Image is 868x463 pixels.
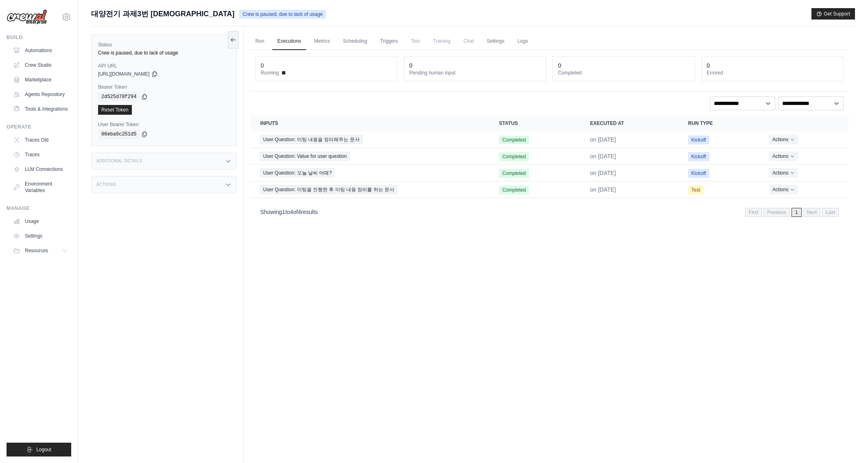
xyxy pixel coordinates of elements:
a: Usage [10,215,71,228]
time: September 2, 2025 at 19:49 GMT+9 [590,136,616,143]
a: Environment Variables [10,177,71,197]
span: Completed [499,186,529,194]
time: September 2, 2025 at 14:15 GMT+9 [590,186,616,193]
span: Completed [499,152,529,161]
label: User Bearer Token [98,121,230,128]
button: Actions for execution [769,151,798,161]
a: View execution details for User Question [260,168,479,177]
span: User Question: Value for user question [260,152,350,161]
a: Agents Repository [10,88,71,101]
span: Test [406,33,425,49]
span: Crew is paused, due to lack of usage [239,10,326,19]
span: Kickoff [688,169,709,178]
button: Get Support [811,8,855,20]
p: Showing to of results [260,208,318,216]
span: Completed [499,135,529,144]
a: View execution details for User Question [260,152,479,161]
span: 4 [290,209,293,215]
span: 대양전기 과제3번 [DEMOGRAPHIC_DATA] [91,8,234,20]
a: Traces Old [10,133,71,146]
span: 1 [282,209,285,215]
button: Actions for execution [769,185,798,194]
span: First [745,208,762,217]
div: Crew is paused, due to lack of usage [98,50,230,56]
th: Executed at [580,115,678,131]
button: Resources [10,244,71,257]
span: Completed [499,169,529,178]
span: Logout [36,446,51,453]
span: [URL][DOMAIN_NAME] [98,71,150,77]
span: 4 [298,209,301,215]
th: Run Type [678,115,759,131]
div: 0 [260,61,264,70]
div: 0 [558,61,561,70]
img: Logo [7,9,47,25]
div: Operate [7,124,71,130]
a: Traces [10,148,71,161]
span: Test [688,186,704,194]
a: Scheduling [338,33,372,50]
div: 0 [409,61,413,70]
a: Triggers [375,33,403,50]
code: 00eba6c251d5 [98,129,140,139]
a: Automations [10,44,71,57]
th: Status [489,115,580,131]
h3: Additional Details [96,159,142,164]
a: Metrics [309,33,335,50]
dt: Completed [558,70,689,76]
span: Running [260,70,279,76]
time: September 2, 2025 at 14:56 GMT+9 [590,170,616,176]
span: Training is not available until the deployment is complete [428,33,455,49]
nav: Pagination [250,201,848,222]
a: LLM Connections [10,163,71,176]
button: Logout [7,443,71,456]
a: Marketplace [10,73,71,86]
button: Actions for execution [769,135,798,144]
nav: Pagination [745,208,839,217]
span: 1 [791,208,802,217]
div: Build [7,34,71,41]
div: Manage [7,205,71,212]
a: Settings [10,229,71,242]
a: Reset Token [98,105,132,115]
span: Kickoff [688,152,709,161]
a: Logs [512,33,533,50]
span: User Question: 미팅을 진행한 후 미팅 내용 정리를 하는 문서 [260,185,397,194]
a: View execution details for User Question [260,135,479,144]
time: September 2, 2025 at 19:48 GMT+9 [590,153,616,159]
span: Resources [25,247,48,254]
span: Next [803,208,821,217]
a: Tools & Integrations [10,103,71,116]
a: Executions [272,33,306,50]
a: Settings [482,33,509,50]
h3: Actions [96,182,116,187]
a: View execution details for User Question [260,185,479,194]
label: API URL [98,63,230,69]
span: User Question: 미팅 내용을 정리해주는 문서 [260,135,362,144]
span: Last [822,208,839,217]
span: Previous [763,208,790,217]
a: Crew Studio [10,59,71,72]
label: Bearer Token [98,84,230,90]
code: 2d525d78f294 [98,92,140,102]
a: Run [250,33,269,50]
span: Chat is not available until the deployment is complete [459,33,479,49]
dt: Errored [707,70,838,76]
button: Actions for execution [769,168,798,178]
section: Crew executions table [250,115,848,222]
div: 0 [707,61,710,70]
th: Inputs [250,115,489,131]
span: User Question: 오늘 날씨 어때? [260,168,335,177]
label: Status [98,41,230,48]
dt: Pending human input [409,70,541,76]
span: Kickoff [688,135,709,144]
